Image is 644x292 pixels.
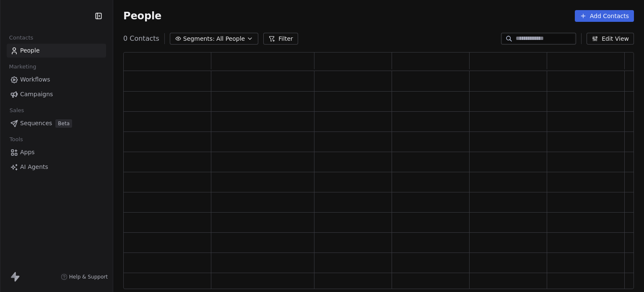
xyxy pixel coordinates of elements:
span: People [123,10,161,22]
a: AI Agents [7,160,106,174]
a: SequencesBeta [7,116,106,130]
span: Apps [20,148,35,157]
span: Contacts [5,32,37,44]
span: People [20,46,40,55]
a: Help & Support [61,274,108,280]
button: Add Contacts [575,10,634,22]
span: Marketing [5,61,40,73]
span: Campaigns [20,90,53,99]
span: Tools [6,133,26,146]
span: 0 Contacts [123,34,159,44]
a: Workflows [7,73,106,87]
span: Beta [55,119,72,128]
span: Sales [6,104,28,117]
span: Help & Support [69,274,108,280]
span: Workflows [20,75,50,84]
span: All People [216,34,245,43]
span: Segments: [183,34,215,43]
button: Filter [263,33,298,45]
a: Apps [7,145,106,159]
a: People [7,44,106,58]
span: AI Agents [20,163,48,171]
a: Campaigns [7,87,106,101]
span: Sequences [20,119,52,128]
button: Edit View [587,33,634,45]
